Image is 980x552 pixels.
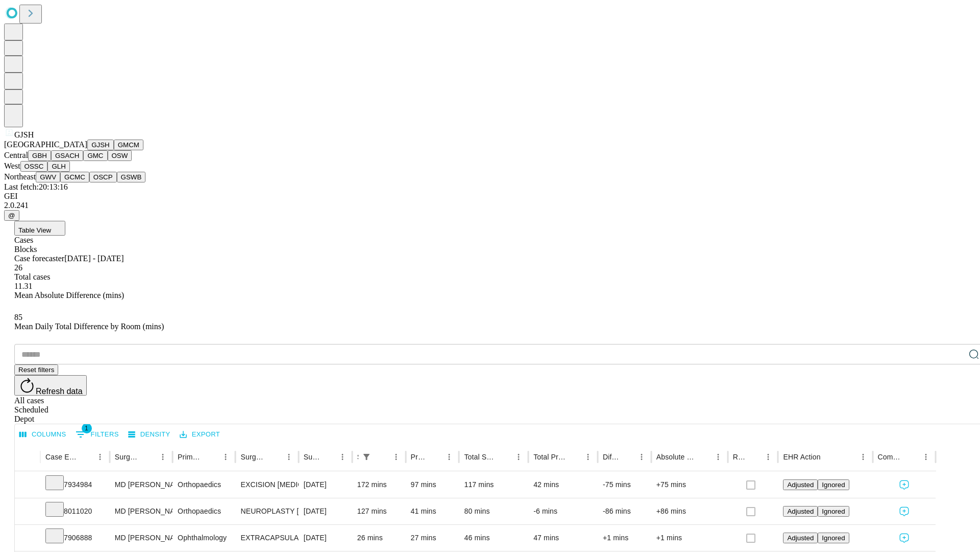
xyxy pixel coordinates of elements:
[45,525,105,551] div: 7906888
[603,525,646,551] div: +1 mins
[357,525,401,551] div: 26 mins
[178,525,230,551] div: Ophthalmology
[357,472,401,498] div: 172 mins
[14,282,32,290] span: 11.31
[178,453,203,461] div: Primary Service
[533,453,566,461] div: Total Predicted Duration
[783,506,818,517] button: Adjusted
[428,450,442,464] button: Sort
[20,530,35,547] button: Expand
[18,226,51,234] span: Table View
[114,140,143,150] button: GMCM
[156,450,170,464] button: Menu
[178,472,230,498] div: Orthopaedics
[14,364,58,375] button: Reset filters
[82,423,92,433] span: 1
[45,498,105,524] div: 8011020
[783,453,820,461] div: EHR Action
[411,472,454,498] div: 97 mins
[733,453,746,461] div: Resolved in EHR
[108,150,132,161] button: OSW
[878,453,903,461] div: Comments
[4,182,68,191] span: Last fetch: 20:13:16
[359,450,374,464] button: Show filters
[47,161,69,172] button: GLH
[89,172,117,182] button: OSCP
[177,427,223,443] button: Export
[464,525,523,551] div: 46 mins
[822,481,845,489] span: Ignored
[14,375,87,396] button: Refresh data
[14,221,65,236] button: Table View
[304,472,347,498] div: [DATE]
[919,450,933,464] button: Menu
[4,162,20,170] span: West
[335,450,350,464] button: Menu
[141,450,156,464] button: Sort
[464,472,523,498] div: 117 mins
[14,263,22,272] span: 26
[822,534,845,542] span: Ignored
[218,450,233,464] button: Menu
[634,450,649,464] button: Menu
[304,498,347,524] div: [DATE]
[656,472,723,498] div: +75 mins
[533,498,593,524] div: -6 mins
[14,254,64,263] span: Case forecaster
[411,525,454,551] div: 27 mins
[856,450,870,464] button: Menu
[603,472,646,498] div: -75 mins
[20,161,48,172] button: OSSC
[204,450,218,464] button: Sort
[240,525,293,551] div: EXTRACAPSULAR CATARACT REMOVAL WITH [MEDICAL_DATA]
[115,498,167,524] div: MD [PERSON_NAME] [PERSON_NAME]
[45,453,78,461] div: Case Epic Id
[464,453,496,461] div: Total Scheduled Duration
[4,172,36,181] span: Northeast
[20,503,35,521] button: Expand
[411,453,427,461] div: Predicted In Room Duration
[697,450,711,464] button: Sort
[117,172,146,182] button: GSWB
[83,150,107,161] button: GMC
[304,525,347,551] div: [DATE]
[178,498,230,524] div: Orthopaedics
[464,498,523,524] div: 80 mins
[87,140,114,150] button: GJSH
[567,450,581,464] button: Sort
[656,498,723,524] div: +86 mins
[357,453,358,461] div: Scheduled In Room Duration
[60,172,89,182] button: GCMC
[14,322,164,331] span: Mean Daily Total Difference by Room (mins)
[115,472,167,498] div: MD [PERSON_NAME] [PERSON_NAME]
[533,525,593,551] div: 47 mins
[36,387,83,396] span: Refresh data
[818,479,849,490] button: Ignored
[14,130,34,139] span: GJSH
[304,453,320,461] div: Surgery Date
[4,201,976,210] div: 2.0.241
[115,453,140,461] div: Surgeon Name
[783,533,818,543] button: Adjusted
[818,533,849,543] button: Ignored
[14,313,22,321] span: 85
[787,481,814,489] span: Adjusted
[411,498,454,524] div: 41 mins
[904,450,919,464] button: Sort
[359,450,374,464] div: 1 active filter
[240,453,266,461] div: Surgery Name
[497,450,511,464] button: Sort
[375,450,389,464] button: Sort
[818,506,849,517] button: Ignored
[321,450,335,464] button: Sort
[79,450,93,464] button: Sort
[656,453,696,461] div: Absolute Difference
[581,450,595,464] button: Menu
[240,472,293,498] div: EXCISION [MEDICAL_DATA] WRIST
[4,210,19,221] button: @
[4,192,976,201] div: GEI
[4,151,28,159] span: Central
[783,479,818,490] button: Adjusted
[511,450,526,464] button: Menu
[51,150,83,161] button: GSACH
